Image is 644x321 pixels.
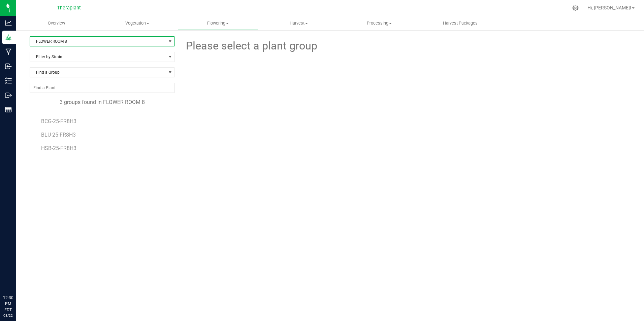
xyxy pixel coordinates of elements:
[571,5,580,11] div: Manage settings
[340,20,420,26] span: Processing
[178,16,258,30] a: Flowering
[5,92,12,99] inline-svg: Outbound
[166,37,174,46] span: select
[97,16,178,30] a: Vegetation
[30,52,166,62] span: Filter by Strain
[41,132,76,138] span: BLU-25-FR8H3
[5,48,12,55] inline-svg: Manufacturing
[185,38,317,54] span: Please select a plant group
[30,83,174,93] input: NO DATA FOUND
[5,34,12,41] inline-svg: Grow
[587,5,631,10] span: Hi, [PERSON_NAME]!
[39,20,74,26] span: Overview
[57,5,81,11] span: Theraplant
[16,16,97,30] a: Overview
[420,16,501,30] a: Harvest Packages
[258,16,339,30] a: Harvest
[259,20,339,26] span: Harvest
[7,267,27,287] iframe: Resource center
[41,145,76,151] span: HSB-25-FR8H3
[20,266,28,274] iframe: Resource center unread badge
[339,16,420,30] a: Processing
[3,313,13,318] p: 08/22
[97,20,178,26] span: Vegetation
[5,106,12,113] inline-svg: Reports
[434,20,487,26] span: Harvest Packages
[3,295,13,313] p: 12:30 PM EDT
[41,118,76,124] span: BCG-25-FR8H3
[30,98,175,106] div: 3 groups found in FLOWER ROOM 8
[5,77,12,84] inline-svg: Inventory
[178,20,258,26] span: Flowering
[30,68,166,77] span: Find a Group
[30,37,166,46] span: FLOWER ROOM 8
[5,63,12,70] inline-svg: Inbound
[5,20,12,26] inline-svg: Analytics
